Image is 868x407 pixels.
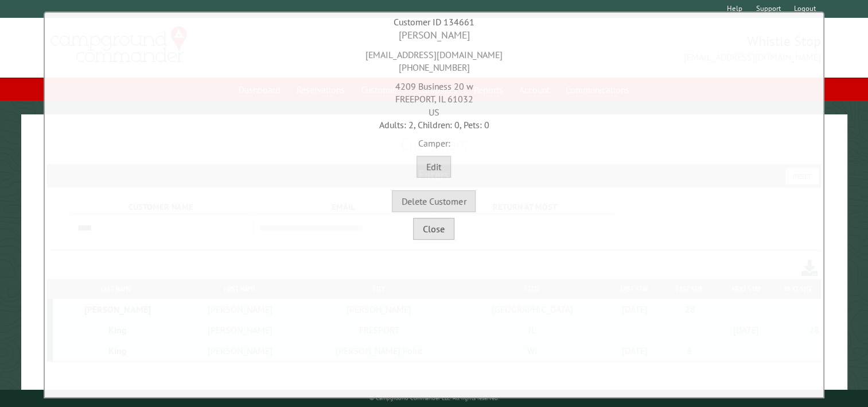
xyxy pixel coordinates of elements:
[48,43,821,74] div: [EMAIL_ADDRESS][DOMAIN_NAME] [PHONE_NUMBER]
[392,190,476,212] button: Delete Customer
[48,74,821,118] div: 4209 Business 20 w FREEPORT, IL 61032 US
[48,131,821,149] div: Camper:
[48,28,821,43] div: [PERSON_NAME]
[48,118,821,131] div: Adults: 2, Children: 0, Pets: 0
[48,16,821,28] div: Customer ID 134661
[369,394,499,402] small: © Campground Commander LLC. All rights reserved.
[417,156,451,178] button: Edit
[413,218,454,240] button: Close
